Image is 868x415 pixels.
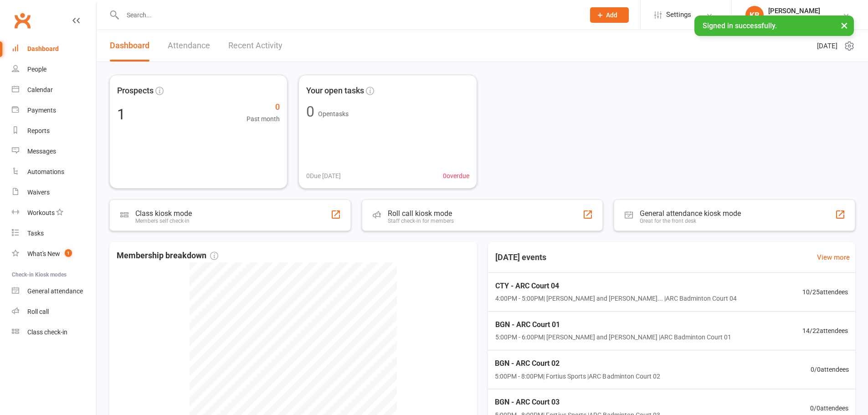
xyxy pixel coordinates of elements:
span: Past month [247,114,280,124]
span: 1 [65,249,72,257]
div: Dashboard [27,45,59,52]
a: Calendar [12,80,96,100]
div: Members self check-in [135,218,192,224]
span: Signed in successfully. [703,21,777,30]
span: Membership breakdown [117,249,218,262]
h3: [DATE] events [488,249,554,266]
div: Roll call kiosk mode [388,209,454,218]
a: Attendance [168,30,210,61]
span: 0 [247,101,280,114]
div: Waivers [27,189,50,196]
a: Class kiosk mode [12,322,96,343]
span: Your open tasks [306,84,364,97]
div: Workouts [27,209,55,216]
button: Add [590,7,629,23]
div: General attendance [27,287,83,295]
a: Workouts [12,203,96,223]
span: Add [606,11,617,19]
div: Roll call [27,308,49,315]
a: Roll call [12,302,96,322]
span: 0 overdue [443,171,469,181]
span: 5:00PM - 8:00PM | Fortius Sports | ARC Badminton Court 02 [494,371,660,381]
span: 5:00PM - 6:00PM | [PERSON_NAME] and [PERSON_NAME] | ARC Badminton Court 01 [495,332,731,342]
span: Settings [666,5,691,25]
span: BGN - ARC Court 01 [495,319,731,331]
span: BGN - ARC Court 03 [495,396,660,408]
a: Automations [12,162,96,182]
div: Class kiosk mode [135,209,192,218]
a: View more [817,252,850,263]
a: Tasks [12,223,96,244]
div: Staff check-in for members [388,218,454,224]
div: People [27,66,46,73]
span: BGN - ARC Court 02 [494,358,660,369]
span: Open tasks [318,110,349,118]
div: [PERSON_NAME] [768,7,830,15]
a: Payments [12,100,96,121]
input: Search... [120,9,578,21]
div: Payments [27,107,56,114]
span: CTY - ARC Court 04 [495,280,737,292]
div: Automations [27,168,64,175]
div: Class check-in [27,328,67,336]
span: 0 Due [DATE] [306,171,341,181]
span: [DATE] [817,41,837,51]
div: Tasks [27,230,44,237]
span: 0 / 0 attendees [810,364,848,374]
span: 14 / 22 attendees [802,326,848,336]
span: 0 / 0 attendees [810,403,848,413]
a: Dashboard [12,39,96,59]
a: Messages [12,141,96,162]
span: 4:00PM - 5:00PM | [PERSON_NAME] and [PERSON_NAME]... | ARC Badminton Court 04 [495,293,737,303]
div: Messages [27,148,56,155]
div: [GEOGRAPHIC_DATA] [768,15,830,23]
a: General attendance kiosk mode [12,281,96,302]
a: Reports [12,121,96,141]
a: People [12,59,96,80]
a: What's New1 [12,244,96,264]
a: Recent Activity [228,30,282,61]
a: Clubworx [11,9,34,32]
a: Dashboard [110,30,149,61]
span: Prospects [117,84,154,97]
div: 1 [117,107,125,122]
div: KB [745,6,764,24]
div: General attendance kiosk mode [640,209,741,218]
a: Waivers [12,182,96,203]
div: What's New [27,250,60,257]
div: Great for the front desk [640,218,741,224]
div: Calendar [27,86,53,93]
div: 0 [306,104,314,119]
span: 10 / 25 attendees [802,287,848,297]
div: Reports [27,127,50,134]
button: × [836,15,853,35]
